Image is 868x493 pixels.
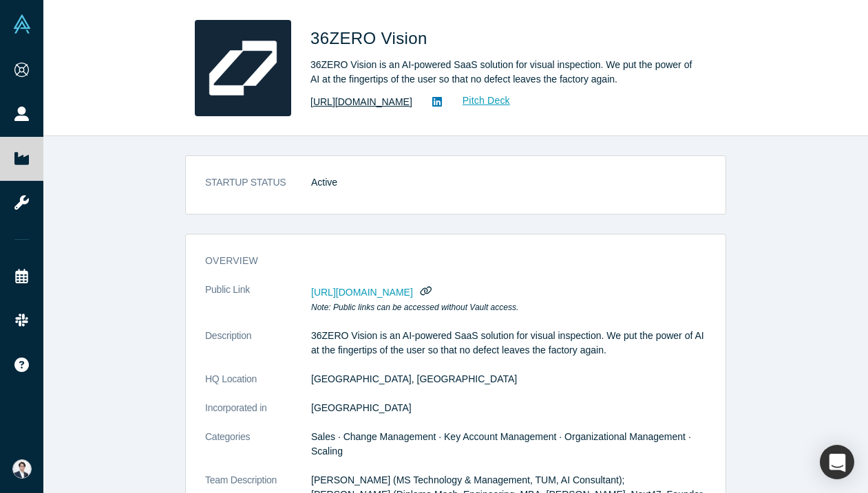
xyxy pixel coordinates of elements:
[311,431,691,457] span: Sales · Change Management · Key Account Management · Organizational Management · Scaling
[311,303,518,312] em: Note: Public links can be accessed without Vault access.
[205,372,311,401] dt: HQ Location
[12,14,32,34] img: Alchemist Vault Logo
[311,372,706,386] dd: [GEOGRAPHIC_DATA], [GEOGRAPHIC_DATA]
[310,58,696,87] div: 36ZERO Vision is an AI-powered SaaS solution for visual inspection. We put the power of AI at the...
[205,254,687,268] h3: overview
[205,430,311,473] dt: Categories
[195,20,291,116] img: 36ZERO Vision's Logo
[311,329,706,358] p: 36ZERO Vision is an AI-powered SaaS solution for visual inspection. We put the power of AI at the...
[205,283,250,297] span: Public Link
[12,459,32,479] img: Eisuke Shimizu's Account
[311,287,413,298] span: [URL][DOMAIN_NAME]
[447,93,511,109] a: Pitch Deck
[311,175,706,190] dd: Active
[310,95,412,109] a: [URL][DOMAIN_NAME]
[205,401,311,430] dt: Incorporated in
[205,175,311,204] dt: STARTUP STATUS
[205,329,311,372] dt: Description
[311,401,706,415] dd: [GEOGRAPHIC_DATA]
[310,29,432,47] span: 36ZERO Vision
